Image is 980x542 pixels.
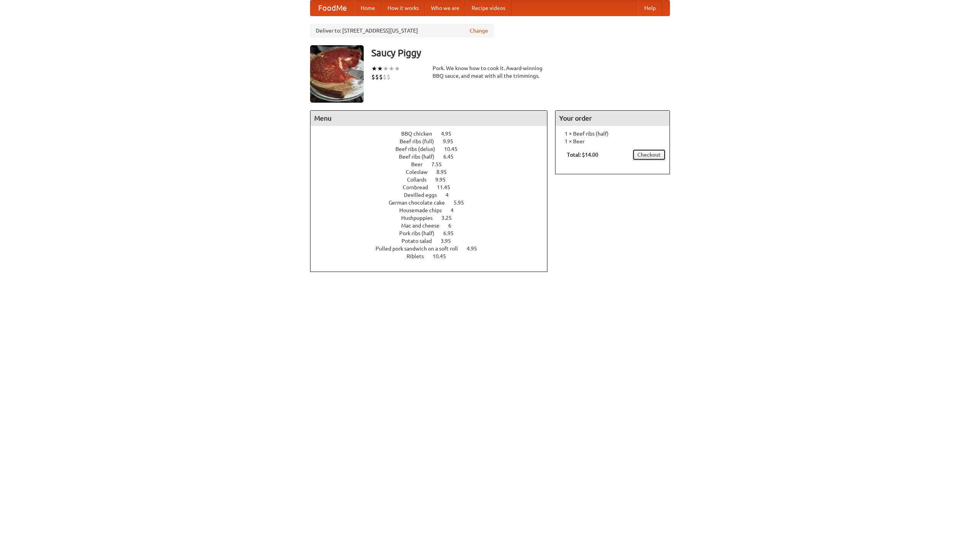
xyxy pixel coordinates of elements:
span: Pulled pork sandwich on a soft roll [376,246,465,252]
a: Beef ribs (full) 9.95 [400,138,467,144]
span: Beef ribs (delux) [395,146,443,152]
span: 3.25 [441,215,459,221]
span: 6 [448,223,459,229]
span: Beef ribs (half) [399,154,442,160]
li: ★ [389,64,394,73]
span: 10.45 [444,146,465,152]
span: 9.95 [443,138,461,144]
span: Potato salad [402,238,439,244]
h4: Menu [310,111,547,126]
a: Mac and cheese 6 [401,223,465,229]
span: 4.95 [441,131,459,137]
a: German chocolate cake 5.95 [389,200,478,206]
span: 7.55 [431,161,449,167]
li: $ [375,73,379,81]
img: angular.jpg [310,45,364,103]
a: Cornbread 11.45 [403,184,464,190]
a: BBQ chicken 4.95 [401,131,465,137]
a: Riblets 10.45 [407,253,460,259]
a: Hushpuppies 3.25 [401,215,466,221]
span: 11.45 [437,184,458,190]
li: $ [387,73,390,81]
div: Deliver to: [STREET_ADDRESS][US_STATE] [310,24,494,38]
span: BBQ chicken [401,131,440,137]
h3: Saucy Piggy [371,45,670,61]
a: Beef ribs (delux) 10.45 [395,146,472,152]
span: Pork ribs (half) [399,230,442,236]
b: Total: $14.00 [567,152,598,158]
a: Coleslaw 8.95 [406,169,461,175]
span: Riblets [407,253,431,259]
a: Change [470,27,488,34]
li: ★ [371,64,377,73]
li: ★ [394,64,400,73]
a: FoodMe [310,0,354,16]
a: Checkout [632,149,666,160]
li: $ [371,73,375,81]
span: Mac and cheese [401,223,447,229]
span: 4.95 [467,246,485,252]
span: 5.95 [454,200,472,206]
a: Home [354,0,381,16]
a: Who we are [425,0,465,16]
span: 8.95 [436,169,454,175]
span: German chocolate cake [389,200,452,206]
a: Pork ribs (half) 6.95 [399,230,468,236]
span: Coleslaw [406,169,435,175]
a: Devilled eggs 4 [404,192,463,198]
span: 6.95 [443,230,461,236]
a: Help [638,0,662,16]
li: ★ [383,64,389,73]
span: 4 [446,192,456,198]
h4: Your order [555,111,670,126]
a: Collards 9.95 [407,177,460,183]
span: 3.95 [441,238,459,244]
a: Recipe videos [465,0,511,16]
span: Beef ribs (full) [400,138,442,144]
li: 1 × Beef ribs (half) [559,130,666,138]
a: Beef ribs (half) 6.45 [399,154,468,160]
span: 10.45 [433,253,454,259]
span: 6.45 [443,154,461,160]
a: Housemade chips 4 [399,207,468,213]
a: Beer 7.55 [411,161,456,167]
li: $ [379,73,383,81]
span: Cornbread [403,184,436,190]
span: 4 [451,207,461,213]
a: How it works [381,0,425,16]
span: Hushpuppies [401,215,440,221]
li: ★ [377,64,383,73]
a: Potato salad 3.95 [402,238,465,244]
a: Pulled pork sandwich on a soft roll 4.95 [376,246,491,252]
div: Pork. We know how to cook it. Award-winning BBQ sauce, and meat with all the trimmings. [433,64,547,80]
span: Beer [411,161,430,167]
li: 1 × Beer [559,138,666,145]
span: Housemade chips [399,207,449,213]
span: Collards [407,177,434,183]
span: 9.95 [435,177,453,183]
li: $ [383,73,387,81]
span: Devilled eggs [404,192,444,198]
